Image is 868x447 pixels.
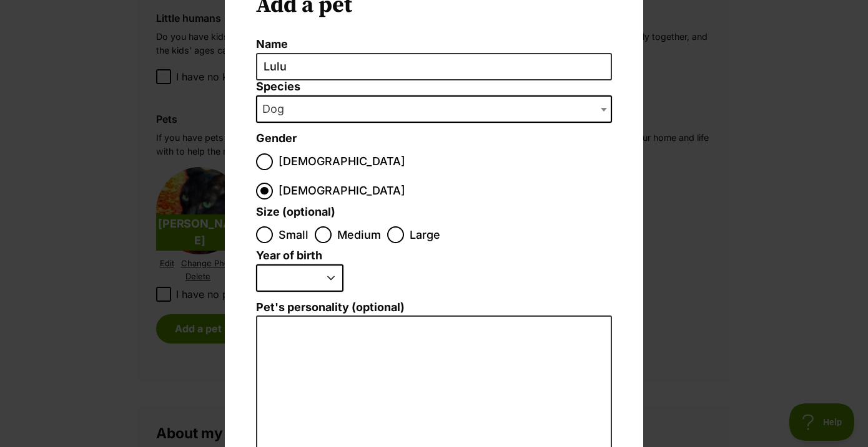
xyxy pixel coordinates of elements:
[410,226,440,243] span: Large
[279,183,405,199] span: [DEMOGRAPHIC_DATA]
[256,301,612,314] label: Pet's personality (optional)
[257,100,297,118] span: Dog
[256,38,612,51] label: Name
[256,249,322,262] label: Year of birth
[256,80,612,94] label: Species
[256,206,335,219] label: Size (optional)
[256,95,612,123] span: Dog
[279,153,405,170] span: [DEMOGRAPHIC_DATA]
[279,226,308,243] span: Small
[256,132,297,145] label: Gender
[337,226,381,243] span: Medium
